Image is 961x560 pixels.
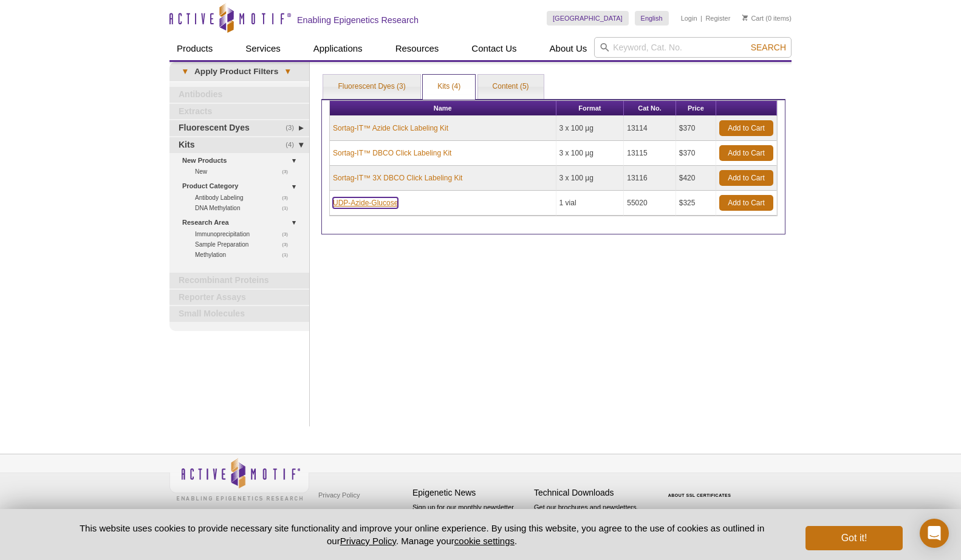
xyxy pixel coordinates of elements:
a: (1)Methylation [195,250,295,260]
input: Keyword, Cat. No. [594,37,792,58]
a: Fluorescent Dyes (3) [323,75,420,99]
a: (3)Sample Preparation [195,239,295,250]
h4: Technical Downloads [534,488,649,498]
span: (1) [282,203,295,213]
a: Add to Cart [719,195,773,211]
a: Research Area [182,216,302,229]
img: Active Motif, [169,454,309,504]
a: Add to Cart [719,170,773,186]
a: Extracts [169,104,309,120]
td: 13116 [624,166,675,191]
a: Recombinant Proteins [169,273,309,289]
a: (3)Immunoprecipitation [195,229,295,239]
button: Search [747,42,790,53]
td: 3 x 100 µg [556,116,624,141]
button: Got it! [805,526,903,550]
a: Products [169,37,220,60]
img: Your Cart [742,15,748,21]
a: Content (5) [478,75,544,99]
p: This website uses cookies to provide necessary site functionality and improve your online experie... [58,522,785,547]
a: Add to Cart [719,145,773,161]
td: $370 [676,141,716,166]
h2: Enabling Epigenetics Research [297,15,419,26]
td: 13115 [624,141,675,166]
td: $420 [676,166,716,191]
span: ▾ [176,66,194,77]
th: Cat No. [624,101,675,116]
div: Open Intercom Messenger [920,519,949,548]
a: Small Molecules [169,306,309,322]
td: 1 vial [556,191,624,216]
span: (1) [282,250,295,260]
td: $325 [676,191,716,216]
a: Contact Us [464,37,524,60]
a: (3)Antibody Labeling [195,193,295,203]
span: Search [751,43,786,52]
span: (3) [282,166,295,177]
td: 3 x 100 µg [556,141,624,166]
a: Privacy Policy [315,486,363,504]
li: (0 items) [742,11,792,26]
li: | [700,11,702,26]
a: Login [681,14,697,22]
a: Sortag-IT™ DBCO Click Labeling Kit [333,148,451,159]
span: (3) [282,193,295,203]
span: (3) [282,229,295,239]
span: (4) [286,137,301,153]
a: Sortag-IT™ 3X DBCO Click Labeling Kit [333,172,462,183]
a: Reporter Assays [169,290,309,306]
table: Click to Verify - This site chose Symantec SSL for secure e-commerce and confidential communicati... [655,476,747,502]
a: Privacy Policy [340,536,396,546]
td: 3 x 100 µg [556,166,624,191]
a: Resources [388,37,446,60]
a: (1)DNA Methylation [195,203,295,213]
a: ▾Apply Product Filters▾ [169,62,309,81]
h4: Epigenetic News [412,488,528,498]
a: Add to Cart [719,120,773,136]
a: Antibodies [169,87,309,103]
td: $370 [676,116,716,141]
a: Kits (4) [423,75,475,99]
th: Format [556,101,624,116]
a: Applications [306,37,370,60]
a: ABOUT SSL CERTIFICATES [668,493,731,497]
span: (3) [282,239,295,250]
a: (4)Kits [169,137,309,153]
td: 55020 [624,191,675,216]
a: (3)Fluorescent Dyes [169,120,309,136]
a: About Us [542,37,595,60]
a: UDP-Azide-Glucose [333,197,398,208]
a: Product Category [182,180,302,193]
a: English [635,11,669,26]
span: ▾ [278,66,297,77]
p: Sign up for our monthly newsletter highlighting recent publications in the field of epigenetics. [412,502,528,544]
button: cookie settings [454,536,515,546]
p: Get our brochures and newsletters, or request them by mail. [534,502,649,533]
a: (3)New [195,166,295,177]
th: Price [676,101,716,116]
a: Terms & Conditions [315,504,379,522]
a: Cart [742,14,764,22]
a: Sortag-IT™ Azide Click Labeling Kit [333,123,448,134]
a: Services [238,37,288,60]
td: 13114 [624,116,675,141]
th: Name [330,101,556,116]
span: (3) [286,120,301,136]
a: [GEOGRAPHIC_DATA] [547,11,629,26]
a: New Products [182,154,302,167]
a: Register [705,14,730,22]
